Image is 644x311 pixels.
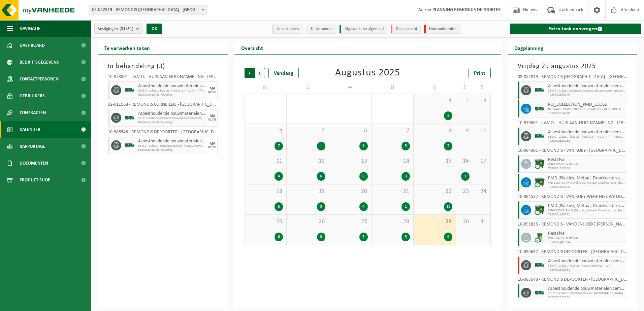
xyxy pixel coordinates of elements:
[20,71,59,88] span: Contactpersonen
[548,264,625,268] span: SELFD - asbest - huis-aan-huisinzameling - ILVA
[548,107,625,111] span: IN - SAAS - PMD BEDRIJVEN - REMONDIS DEPOORTER
[535,288,545,298] img: BL-SO-LV
[459,97,470,105] span: 2
[20,172,50,188] span: Product Shop
[474,71,485,76] span: Print
[98,41,157,54] h2: Te verwerken taken
[275,233,283,241] div: 6
[548,157,625,163] span: Restafval
[125,113,135,123] img: BL-SO-LV
[401,172,410,181] div: 3
[20,138,45,155] span: Rapportage
[94,24,142,34] button: Vestigingen(31/31)
[20,104,46,121] span: Contracten
[89,5,207,15] span: 03-052819 - REMONDIS WEST-VLAANDEREN - OOSTENDE
[138,93,206,97] span: Geplande zelfaanlevering
[287,81,329,94] td: D
[510,24,642,34] a: Extra taak aanvragen
[444,142,452,150] div: 7
[469,68,491,78] a: Print
[417,127,452,135] span: 8
[290,218,325,226] span: 26
[290,158,325,165] span: 12
[138,144,206,148] span: SELFD - asbest - containerparken - [GEOGRAPHIC_DATA]
[459,158,470,165] span: 16
[359,202,368,211] div: 4
[548,286,625,291] span: Asbesthoudende bouwmaterialen cementgebonden (hechtgebonden)
[332,158,368,165] span: 13
[375,218,410,226] span: 28
[20,88,45,104] span: Gebruikers
[208,91,216,94] div: 01/09
[548,296,625,300] span: T250002533146
[461,172,470,181] div: 1
[508,41,550,54] h2: Dagplanning
[548,93,625,97] span: T250002533145
[477,188,487,195] span: 24
[459,188,470,195] span: 23
[417,218,452,226] span: 29
[548,163,625,167] span: WB-1100-CU restafval
[159,63,163,70] span: 3
[210,114,215,118] div: MA
[548,135,625,139] span: SELFD - asbest - huis-aan-huisinza - I.V.V.O. - TPT Remondis
[548,167,625,171] span: T250001713108
[20,20,40,37] span: Navigatie
[417,188,452,195] span: 22
[245,81,287,94] td: M
[138,83,206,89] span: Asbesthoudende bouwmaterialen cementgebonden (hechtgebonden)
[401,202,410,211] div: 1
[473,81,490,94] td: Z
[456,81,473,94] td: Z
[275,172,283,181] div: 4
[548,213,625,217] span: T250001693372
[401,142,410,150] div: 5
[306,25,336,34] li: Uit te voeren
[317,202,325,211] div: 3
[444,111,452,120] div: 5
[535,131,545,141] img: BL-SO-LV
[248,127,283,135] span: 4
[518,148,627,155] div: 10-984301 - REMONDIS - VAN ROEY - [GEOGRAPHIC_DATA]
[444,233,452,241] div: 9
[20,121,40,138] span: Kalender
[125,85,135,95] img: BL-SO-LV
[548,258,625,264] span: Asbesthoudende bouwmaterialen cementgebonden (hechtgebonden)
[290,188,325,195] span: 19
[535,159,545,169] img: WB-1100-CU
[548,209,625,213] span: WB-1100-CU PMD (Plastiek, Metaal, Drankkartons) (bedrijven)
[548,268,625,272] span: T250002522981
[248,218,283,226] span: 25
[401,233,410,241] div: 5
[548,203,625,209] span: PMD (Plastiek, Metaal, Drankkartons) (bedrijven)
[138,120,206,125] span: Geplande zelfaanlevering
[120,27,133,31] count: (31/31)
[20,155,48,172] span: Documenten
[138,89,206,93] span: SELFD - asbest - huis-aan-huisinza - I.V.V.O. - TPT Remondis
[108,130,218,137] div: 10-985548 - REMONDIS DEPOORTER - [GEOGRAPHIC_DATA] - CONTAINERPARKEN - [GEOGRAPHIC_DATA]
[548,89,625,93] span: SELFD - asbesthoudende bouwmaterialen cementgebonden (HGB)
[329,81,372,94] td: W
[359,142,368,150] div: 1
[535,260,545,270] img: BL-SO-LV
[548,291,625,296] span: SELFD - asbest - containerparken - [GEOGRAPHIC_DATA]
[459,218,470,226] span: 30
[535,205,545,215] img: WB-1100-CU
[391,25,421,34] li: Geannuleerd
[255,68,265,78] span: Volgende
[317,172,325,181] div: 6
[459,127,470,135] span: 9
[548,181,625,185] span: WB-1100-CU PMD (Plastiek, Metaal, Drankkartons) (bedrijven)
[477,97,487,105] span: 3
[477,218,487,226] span: 31
[477,158,487,165] span: 17
[98,24,133,34] span: Vestigingen
[138,139,206,144] span: Asbesthoudende bouwmaterialen cementgebonden (hechtgebonden)
[20,54,59,71] span: Bedrijfsgegevens
[20,37,45,54] span: Dashboard
[359,233,368,241] div: 7
[518,250,627,256] div: 10-895697 - REMONDIS DEPOORTER - [GEOGRAPHIC_DATA] - [GEOGRAPHIC_DATA]
[210,142,215,146] div: MA
[248,158,283,165] span: 11
[234,41,270,54] h2: Overzicht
